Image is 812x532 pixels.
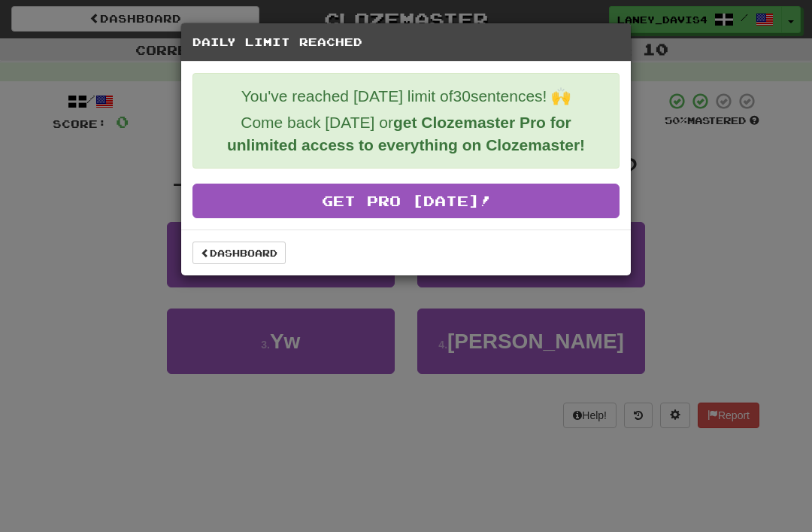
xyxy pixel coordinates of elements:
p: You've reached [DATE] limit of 30 sentences! 🙌 [205,85,607,108]
strong: get Clozemaster Pro for unlimited access to everything on Clozemaster! [227,114,585,154]
h5: Daily Limit Reached [192,35,620,50]
a: Get Pro [DATE]! [192,184,620,218]
a: Dashboard [192,242,286,264]
p: Come back [DATE] or [205,111,607,157]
